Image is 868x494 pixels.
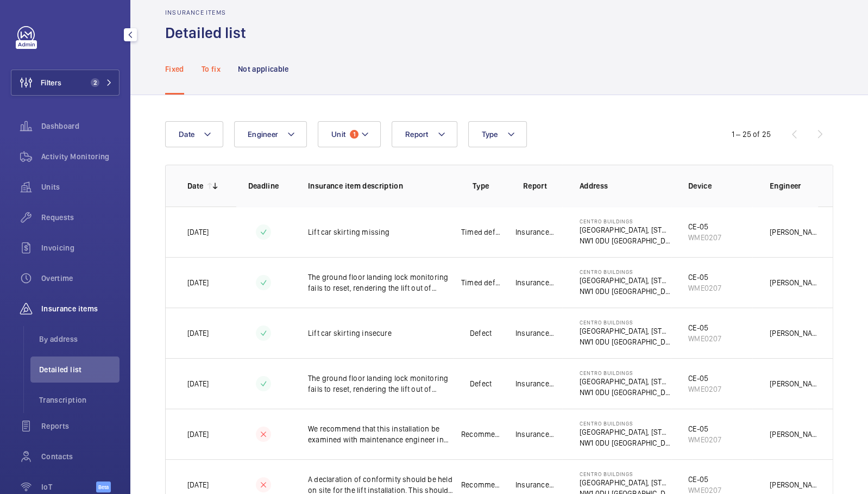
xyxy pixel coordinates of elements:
div: CE-05 [688,373,721,384]
p: Report [515,180,555,191]
div: WME0207 [688,232,721,243]
p: [GEOGRAPHIC_DATA], [STREET_ADDRESS][PERSON_NAME] [580,275,671,286]
p: Insurance Co. [515,277,555,288]
p: Timed defect [461,277,500,288]
p: Centro Buildings [580,218,671,224]
p: Defect [470,328,492,339]
div: CE-05 [688,322,721,333]
span: Dashboard [41,121,119,132]
p: Lift car skirting insecure [308,328,454,339]
p: Device [688,180,752,191]
span: Reports [41,421,119,432]
span: Requests [41,212,119,223]
span: Transcription [39,395,119,405]
span: Unit [331,130,345,139]
span: Activity Monitoring [41,151,119,162]
p: Centro Buildings [580,370,671,376]
span: IoT [41,482,96,492]
span: Invoicing [41,242,119,253]
h1: Detailed list [165,23,253,43]
button: Filters2 [11,70,119,96]
p: [GEOGRAPHIC_DATA], [STREET_ADDRESS][PERSON_NAME] [580,376,671,387]
p: The ground floor landing lock monitoring fails to reset, rendering the lift out of service every ... [308,373,454,395]
span: By address [39,334,119,345]
p: [DATE] [187,429,209,440]
p: NW1 0DU [GEOGRAPHIC_DATA] [580,387,671,398]
p: Insurance item description [308,180,454,191]
p: [DATE] [187,378,209,389]
div: WME0207 [688,434,721,445]
p: Recommendation [461,479,500,490]
p: Insurance Co. [515,429,555,440]
p: [PERSON_NAME] [770,429,817,440]
div: 1 – 25 of 25 [732,129,771,140]
p: Defect [470,378,492,389]
button: Engineer [234,121,307,147]
span: Contacts [41,451,119,462]
p: NW1 0DU [GEOGRAPHIC_DATA] [580,336,671,347]
p: [PERSON_NAME] [770,378,817,389]
span: Date [179,130,194,139]
p: Centro Buildings [580,420,671,427]
p: [GEOGRAPHIC_DATA], [STREET_ADDRESS][PERSON_NAME] [580,427,671,437]
p: Insurance Co. [515,227,555,237]
button: Unit1 [318,121,381,147]
p: Lift car skirting missing [308,227,454,237]
p: [GEOGRAPHIC_DATA], [STREET_ADDRESS][PERSON_NAME] [580,224,671,235]
span: Detailed list [39,364,119,375]
p: Centro Buildings [580,471,671,477]
p: Insurance Co. [515,378,555,389]
p: Centro Buildings [580,319,671,326]
span: Engineer [248,130,278,139]
p: Not applicable [238,64,289,74]
p: [DATE] [187,328,209,339]
p: [GEOGRAPHIC_DATA], [STREET_ADDRESS][PERSON_NAME] [580,477,671,488]
span: Filters [41,77,61,88]
p: [GEOGRAPHIC_DATA], [STREET_ADDRESS][PERSON_NAME] [580,326,671,336]
p: We recommend that this installation be examined with maintenance engineer in attendance. [308,423,454,445]
div: CE-05 [688,423,721,434]
div: WME0207 [688,384,721,395]
button: Date [165,121,223,147]
p: [DATE] [187,227,209,237]
button: Report [392,121,457,147]
p: [PERSON_NAME] [770,479,817,490]
p: Date [187,180,203,191]
p: Engineer [770,180,817,191]
p: [PERSON_NAME] [770,277,817,288]
p: Type [461,180,500,191]
p: NW1 0DU [GEOGRAPHIC_DATA] [580,437,671,448]
span: Report [405,130,429,139]
p: Address [580,180,671,191]
p: To fix [202,64,221,74]
button: Type [468,121,527,147]
div: WME0207 [688,333,721,344]
div: CE-05 [688,221,721,232]
span: Type [482,130,498,139]
span: Beta [96,482,111,492]
h2: Insurance items [165,9,253,16]
div: CE-05 [688,272,721,283]
span: Overtime [41,273,119,284]
p: [DATE] [187,479,209,490]
p: Recommendation [461,429,500,440]
span: 1 [350,130,358,139]
p: Insurance Co. [515,328,555,339]
p: Timed defect [461,227,500,237]
span: 2 [91,78,99,87]
span: Insurance items [41,303,119,314]
div: WME0207 [688,283,721,293]
p: Deadline [244,180,283,191]
p: NW1 0DU [GEOGRAPHIC_DATA] [580,235,671,246]
div: CE-05 [688,474,721,485]
p: [DATE] [187,277,209,288]
span: Units [41,182,119,192]
p: [PERSON_NAME] [770,328,817,339]
p: NW1 0DU [GEOGRAPHIC_DATA] [580,286,671,297]
p: Insurance Co. [515,479,555,490]
p: The ground floor landing lock monitoring fails to reset, rendering the lift out of service every ... [308,272,454,293]
p: [PERSON_NAME] [770,227,817,237]
p: Centro Buildings [580,268,671,275]
p: Fixed [165,64,184,74]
